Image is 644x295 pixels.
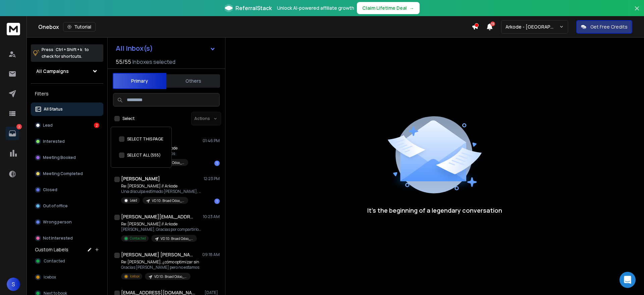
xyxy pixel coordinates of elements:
button: All Status [31,102,103,116]
p: Out of office [43,203,68,209]
button: Not Interested [31,231,103,245]
h1: [PERSON_NAME] [121,175,160,182]
p: 12:23 PM [204,176,220,181]
span: 55 / 55 [116,58,131,66]
button: Closed [31,183,103,197]
div: 1 [214,199,220,204]
button: Contacted [31,254,103,268]
p: Icebox [130,274,140,279]
button: Close banner [633,4,641,20]
p: Wrong person [43,219,72,225]
button: Interested [31,135,103,148]
label: SELECT ALL (555) [127,153,161,158]
p: Re: [PERSON_NAME] // Arkode [121,221,202,227]
a: 2 [6,127,19,140]
p: It’s the beginning of a legendary conversation [367,206,502,215]
button: Out of office [31,199,103,213]
p: Closed [43,187,57,193]
p: Interested [43,139,65,144]
span: Contacted [44,258,65,264]
button: Get Free Credits [576,20,632,34]
p: [PERSON_NAME], Gracias por compartirlo. [DATE] [121,227,202,232]
div: 2 [94,123,99,128]
button: S [7,278,20,291]
button: Claim Lifetime Deal→ [357,2,420,14]
p: Not Interested [43,236,73,241]
p: Press to check for shortcuts. [42,46,89,60]
h1: [PERSON_NAME] [PERSON_NAME] Juarez [121,251,195,258]
p: Meeting Completed [43,171,83,176]
p: 09:18 AM [202,252,220,257]
div: Open Intercom Messenger [620,272,636,288]
span: → [410,5,414,11]
span: Icebox [44,275,56,280]
button: All Campaigns [31,65,103,78]
p: 2 [16,124,22,129]
button: Primary [113,73,166,89]
h3: Inboxes selected [132,58,175,66]
span: ReferralStack [235,4,272,12]
button: Wrong person [31,215,103,229]
button: Meeting Booked [31,151,103,164]
button: Tutorial [63,22,96,32]
h1: [PERSON_NAME][EMAIL_ADDRESS][PERSON_NAME][DOMAIN_NAME] [121,213,195,220]
p: Lead [130,198,137,203]
p: Gracias [PERSON_NAME] pero no estamos [121,265,199,270]
button: Meeting Completed [31,167,103,180]
p: Lead [43,123,53,128]
button: All Inbox(s) [110,42,221,55]
p: Get Free Credits [590,24,628,30]
p: Re: [PERSON_NAME] // Arkode [121,183,202,189]
h1: All Campaigns [36,68,69,75]
p: VD 10: Broad Odoo_Campaign - ARKODE [152,198,184,203]
p: Re: [PERSON_NAME], ¿cómo optimizar sin [121,259,199,265]
label: Select [122,116,135,121]
h1: All Inbox(s) [116,45,153,52]
p: Unlock AI-powered affiliate growth [277,5,354,11]
h3: Filters [31,89,103,98]
p: Arkode - [GEOGRAPHIC_DATA] [505,24,559,30]
button: Lead2 [31,119,103,132]
button: Others [166,74,220,88]
p: VD 10: Broad Odoo_Campaign - ARKODE [154,274,186,279]
p: 01:46 PM [203,138,220,143]
label: SELECT THIS PAGE [127,136,163,142]
button: Icebox [31,270,103,284]
div: 1 [214,161,220,166]
p: All Status [44,107,63,112]
span: Ctrl + Shift + k [55,46,83,53]
p: 10:23 AM [203,214,220,219]
p: Contacted [130,236,146,241]
div: Onebox [38,22,472,32]
p: Una disculpa estimado [PERSON_NAME], contamos [121,189,202,194]
h3: Custom Labels [35,246,68,253]
span: 15 [490,22,495,26]
p: Meeting Booked [43,155,76,160]
p: VD 10: Broad Odoo_Campaign - ARKODE [161,236,193,241]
